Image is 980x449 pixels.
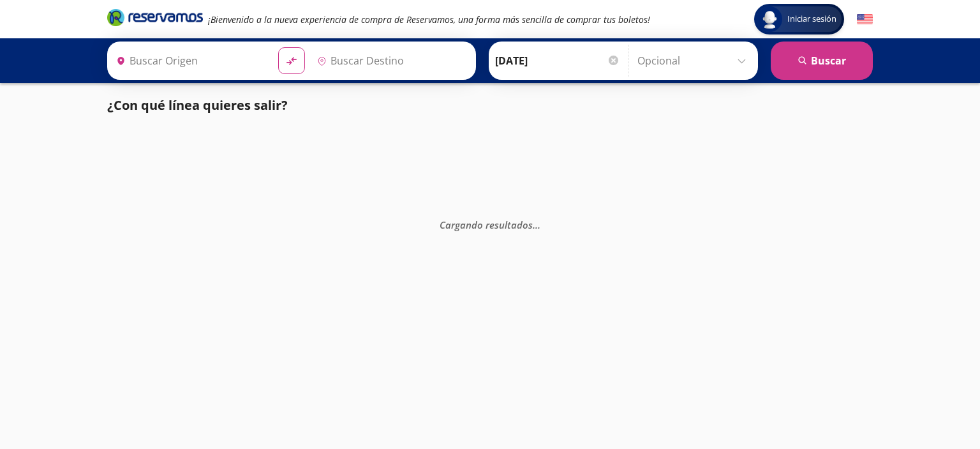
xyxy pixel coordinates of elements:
[107,8,203,31] a: Brand Logo
[637,45,752,77] input: Opcional
[107,96,288,115] p: ¿Con qué línea quieres salir?
[440,218,540,231] em: Cargando resultados
[107,8,203,27] i: Brand Logo
[535,218,538,231] span: .
[111,45,268,77] input: Buscar Origen
[538,218,540,231] span: .
[533,218,535,231] span: .
[208,13,650,26] em: ¡Bienvenido a la nueva experiencia de compra de Reservamos, una forma más sencilla de comprar tus...
[771,42,873,80] button: Buscar
[495,45,620,77] input: Elegir Fecha
[312,45,469,77] input: Buscar Destino
[782,13,842,26] span: Iniciar sesión
[857,11,873,27] button: English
